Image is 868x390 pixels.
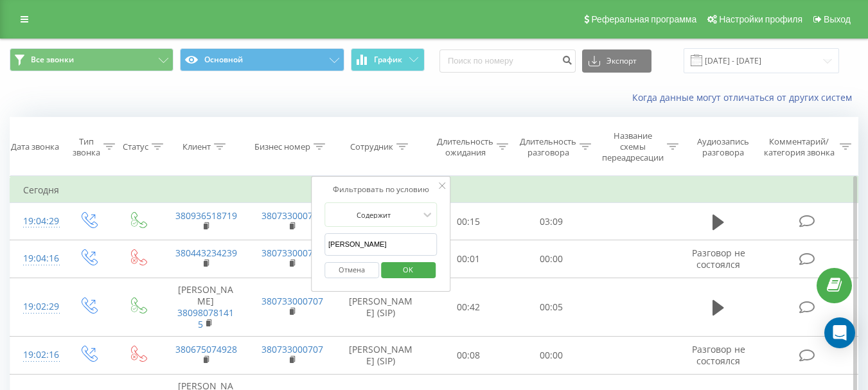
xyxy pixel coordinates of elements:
[427,278,510,337] td: 00:42
[23,209,50,234] div: 19:04:29
[73,136,100,158] div: Тип звонка
[175,209,237,222] a: 380936518719
[761,136,837,158] div: Комментарий/категория звонка
[591,14,696,24] span: Реферальная программа
[692,247,745,270] span: Разговор не состоялся
[437,136,493,158] div: Длительность ожидания
[632,91,858,103] a: Когда данные могут отличаться от других систем
[163,278,249,337] td: [PERSON_NAME]
[510,337,593,374] td: 00:00
[390,260,426,279] span: OK
[439,49,576,73] input: Поиск по номеру
[510,240,593,278] td: 00:00
[582,49,651,73] button: Экспорт
[23,342,50,368] div: 19:02:16
[261,209,323,222] a: 380733000707
[123,141,148,152] div: Статус
[11,141,59,152] div: Дата звонка
[31,55,74,65] span: Все звонки
[324,233,438,256] input: Введите значение
[324,183,438,196] div: Фильтровать по условию
[175,247,237,259] a: 380443234239
[180,48,344,71] button: Основной
[177,306,234,330] a: 380980781415
[261,295,323,307] a: 380733000707
[175,343,237,355] a: 380675074928
[335,278,427,337] td: [PERSON_NAME] (SIP)
[691,136,756,158] div: Аудиозапись разговора
[10,177,858,203] td: Сегодня
[182,141,211,152] div: Клиент
[427,203,510,240] td: 00:15
[351,48,425,71] button: График
[510,278,593,337] td: 00:05
[261,343,323,355] a: 380733000707
[427,337,510,374] td: 00:08
[10,48,173,71] button: Все звонки
[824,317,855,348] div: Open Intercom Messenger
[719,14,802,24] span: Настройки профиля
[261,247,323,259] a: 380733000707
[254,141,310,152] div: Бизнес номер
[520,136,576,158] div: Длительность разговора
[335,337,427,374] td: [PERSON_NAME] (SIP)
[510,203,593,240] td: 03:09
[381,262,436,278] button: OK
[692,343,745,367] span: Разговор не состоялся
[824,14,851,24] span: Выход
[374,55,402,64] span: График
[23,294,50,319] div: 19:02:29
[23,246,50,271] div: 19:04:16
[324,262,379,278] button: Отмена
[350,141,393,152] div: Сотрудник
[602,130,664,163] div: Название схемы переадресации
[427,240,510,278] td: 00:01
